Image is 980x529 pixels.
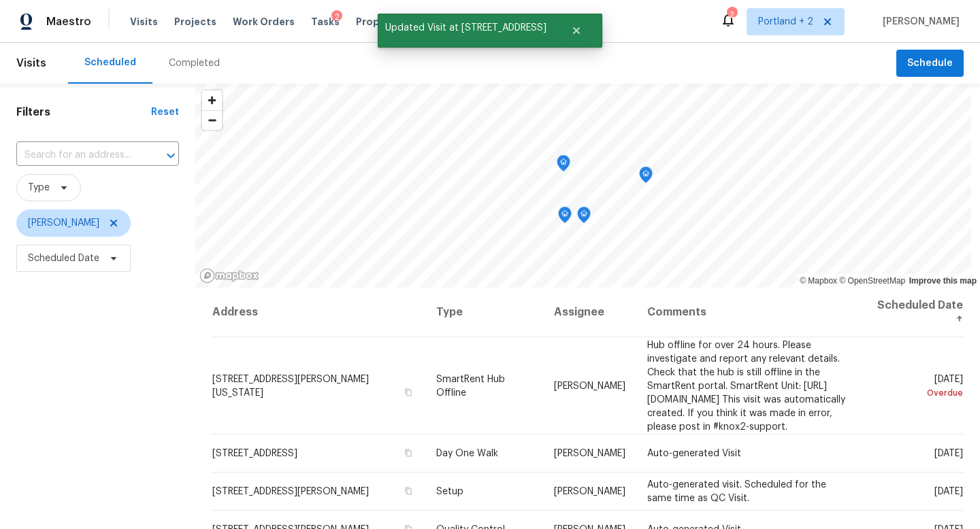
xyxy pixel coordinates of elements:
span: Auto-generated Visit [647,449,741,458]
span: Projects [174,15,216,29]
div: 2 [331,10,342,24]
div: Map marker [558,207,572,228]
div: Scheduled [84,56,136,69]
span: Hub offline for over 24 hours. Please investigate and report any relevant details. Check that the... [647,340,845,431]
span: Work Orders [233,15,295,29]
span: Visits [16,48,46,78]
span: [DATE] [934,449,963,458]
span: SmartRent Hub Offline [436,374,505,397]
button: Copy Address [402,485,414,497]
div: Completed [169,56,220,70]
span: Type [28,181,50,194]
th: Assignee [543,288,636,337]
span: [STREET_ADDRESS] [212,449,297,458]
span: [PERSON_NAME] [877,15,960,29]
canvas: Map [195,84,971,288]
span: Tasks [311,17,340,27]
input: Search for an address... [16,145,141,166]
a: OpenStreetMap [839,276,905,286]
span: Day One Walk [436,449,498,458]
a: Mapbox [800,276,837,286]
span: [PERSON_NAME] [554,487,625,496]
span: [PERSON_NAME] [554,449,625,458]
button: Zoom in [202,90,222,110]
span: Maestro [46,15,91,29]
h1: Filters [16,105,151,119]
button: Close [554,17,599,44]
span: [STREET_ADDRESS][PERSON_NAME] [212,487,369,496]
button: Copy Address [402,386,414,398]
span: Auto-generated visit. Scheduled for the same time as QC Visit. [647,480,826,503]
div: Map marker [577,207,591,228]
div: Overdue [872,386,963,399]
button: Open [161,146,180,165]
a: Improve this map [909,276,977,286]
div: Reset [151,105,179,119]
span: [PERSON_NAME] [554,381,625,390]
span: Properties [356,15,409,29]
button: Zoom out [202,110,222,130]
span: Setup [436,487,463,496]
th: Address [212,288,425,337]
th: Comments [636,288,862,337]
span: [DATE] [872,374,963,399]
span: Scheduled Date [28,252,99,265]
span: Zoom out [202,111,222,130]
span: Schedule [907,55,953,72]
span: Portland + 2 [758,15,813,29]
span: Updated Visit at [STREET_ADDRESS] [378,14,554,42]
th: Scheduled Date ↑ [862,288,964,337]
button: Copy Address [402,447,414,459]
a: Mapbox homepage [199,268,259,284]
div: 2 [727,8,736,22]
th: Type [425,288,543,337]
span: [PERSON_NAME] [28,216,99,230]
span: [DATE] [934,487,963,496]
div: Map marker [639,167,653,188]
span: Visits [130,15,158,29]
button: Schedule [896,50,964,78]
div: Map marker [557,155,570,176]
span: [STREET_ADDRESS][PERSON_NAME][US_STATE] [212,374,369,397]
